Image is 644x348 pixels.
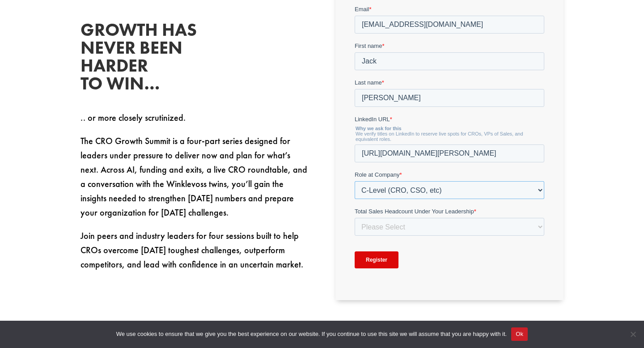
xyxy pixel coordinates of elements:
[80,112,186,123] span: .. or more closely scrutinized.
[80,230,303,270] span: Join peers and industry leaders for four sessions built to help CROs overcome [DATE] toughest cha...
[80,21,215,97] h2: Growth has never been harder to win…
[628,330,637,339] span: No
[355,5,544,285] iframe: Form 0
[80,135,307,218] span: The CRO Growth Summit is a four-part series designed for leaders under pressure to deliver now an...
[116,330,507,339] span: We use cookies to ensure that we give you the best experience on our website. If you continue to ...
[511,327,528,341] button: Ok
